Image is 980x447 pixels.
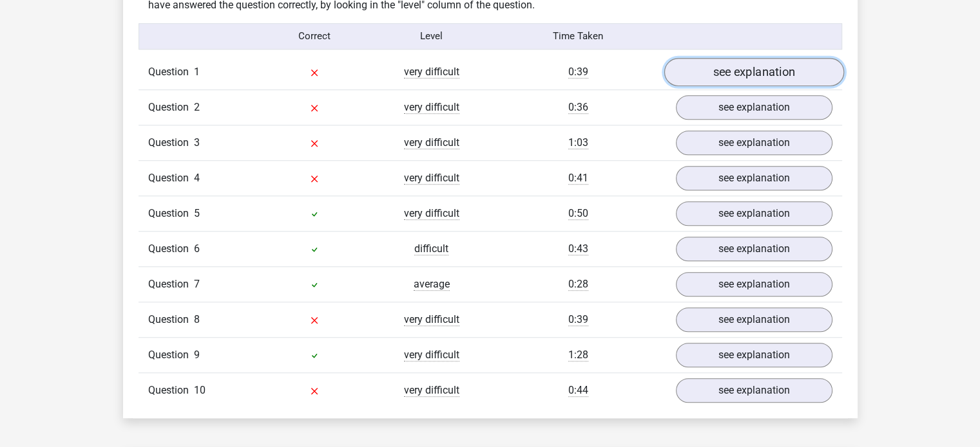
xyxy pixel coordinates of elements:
[568,349,588,361] span: 1:28
[194,384,206,396] span: 10
[194,172,200,184] span: 4
[568,313,588,326] span: 0:39
[194,207,200,219] span: 5
[676,131,832,155] a: see explanation
[568,66,588,78] span: 0:39
[568,278,588,291] span: 0:28
[676,166,832,190] a: see explanation
[568,207,588,220] span: 0:50
[404,384,459,397] span: very difficult
[148,135,194,151] span: Question
[194,242,200,255] span: 6
[676,272,832,296] a: see explanation
[568,242,588,255] span: 0:43
[256,29,373,44] div: Correct
[676,378,832,403] a: see explanation
[414,278,450,291] span: average
[148,64,194,80] span: Question
[676,307,832,332] a: see explanation
[194,349,200,361] span: 9
[148,241,194,257] span: Question
[194,136,200,149] span: 3
[148,383,194,398] span: Question
[664,58,843,86] a: see explanation
[404,313,459,326] span: very difficult
[568,384,588,397] span: 0:44
[490,29,666,44] div: Time Taken
[676,95,832,120] a: see explanation
[194,66,200,78] span: 1
[404,172,459,185] span: very difficult
[404,136,459,149] span: very difficult
[404,207,459,220] span: very difficult
[568,136,588,149] span: 1:03
[404,349,459,361] span: very difficult
[414,242,448,255] span: difficult
[676,201,832,226] a: see explanation
[404,66,459,78] span: very difficult
[194,313,200,325] span: 8
[148,100,194,115] span: Question
[568,101,588,114] span: 0:36
[148,206,194,221] span: Question
[148,347,194,363] span: Question
[568,172,588,185] span: 0:41
[148,170,194,186] span: Question
[373,29,490,44] div: Level
[148,277,194,292] span: Question
[194,101,200,113] span: 2
[194,278,200,290] span: 7
[148,312,194,327] span: Question
[676,343,832,367] a: see explanation
[676,237,832,261] a: see explanation
[404,101,459,114] span: very difficult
